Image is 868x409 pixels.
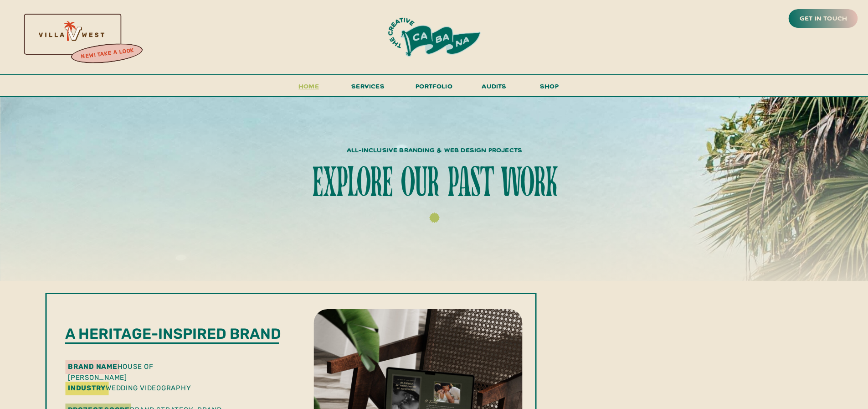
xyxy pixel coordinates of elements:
b: brand name [68,362,118,371]
h1: explore our past work [277,164,592,204]
a: audits [481,80,508,96]
p: all-inclusive branding & web design projects [312,144,558,153]
p: house of [PERSON_NAME] [68,361,202,370]
a: get in touch [798,12,849,25]
a: new! take a look [70,45,144,63]
span: services [351,82,385,90]
p: A heritage-inspired brand [65,325,284,343]
a: portfolio [413,80,456,97]
b: industry [68,384,106,392]
a: Home [295,80,323,97]
p: wedding videography [68,383,274,392]
a: shop [528,80,571,96]
a: services [349,80,387,97]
